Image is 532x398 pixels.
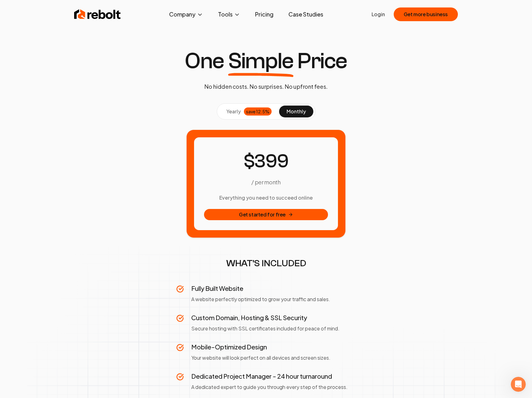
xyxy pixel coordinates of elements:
[191,313,356,322] h3: Custom Domain, Hosting & SSL Security
[250,8,278,21] a: Pricing
[244,107,272,116] div: save 12.5%
[511,377,526,392] iframe: Intercom live chat
[191,325,356,333] p: Secure hosting with SSL certificates included for peace of mind.
[164,8,208,21] button: Company
[74,8,121,21] img: Rebolt Logo
[191,372,356,381] h3: Dedicated Project Manager - 24 hour turnaround
[191,383,356,391] p: A dedicated expert to guide you through every step of the process.
[283,8,328,21] a: Case Studies
[287,108,306,115] span: monthly
[226,108,241,115] span: yearly
[279,106,313,117] button: monthly
[185,50,347,72] h1: One Price
[228,50,293,72] span: Simple
[191,295,356,303] p: A website perfectly optimized to grow your traffic and sales.
[251,178,280,187] p: / per month
[204,82,328,91] p: No hidden costs. No surprises. No upfront fees.
[372,11,385,18] a: Login
[204,209,328,220] button: Get started for free
[204,194,328,201] h3: Everything you need to succeed online
[191,343,356,351] h3: Mobile-Optimized Design
[213,8,245,21] button: Tools
[191,284,356,293] h3: Fully Built Website
[394,7,458,21] button: Get more business
[191,354,356,362] p: Your website will look perfect on all devices and screen sizes.
[176,258,356,269] h2: WHAT'S INCLUDED
[219,106,279,117] button: yearlysave 12.5%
